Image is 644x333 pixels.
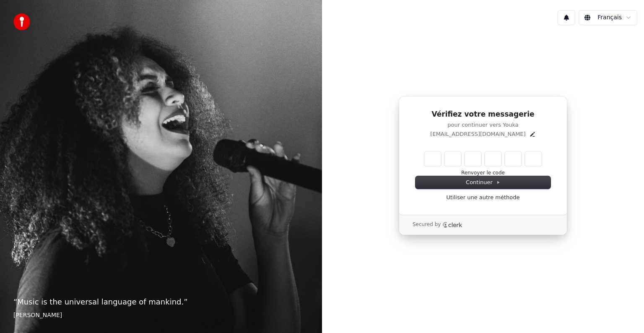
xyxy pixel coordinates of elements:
a: Clerk logo [442,222,462,228]
button: Continuer [415,176,551,189]
img: youka [13,13,30,30]
span: Continuer [466,179,500,186]
a: Utiliser une autre méthode [447,194,520,201]
h1: Vérifiez votre messagerie [415,109,551,120]
button: Edit [529,131,536,138]
button: Renvoyer le code [461,170,505,177]
p: pour continuer vers Youka [415,121,551,129]
footer: [PERSON_NAME] [13,311,309,320]
p: Secured by [413,221,441,228]
p: “ Music is the universal language of mankind. ” [13,296,309,308]
input: Enter verification code [424,151,542,166]
p: [EMAIL_ADDRESS][DOMAIN_NAME] [430,130,525,138]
